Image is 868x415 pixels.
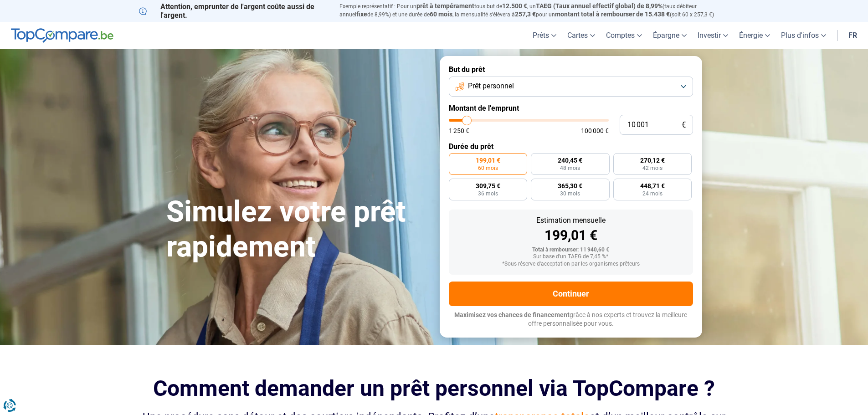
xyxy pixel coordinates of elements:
[456,217,686,224] div: Estimation mensuelle
[139,376,729,401] h2: Comment demander un prêt personnel via TopCompare ?
[642,165,663,171] span: 42 mois
[476,157,500,164] span: 199,01 €
[478,165,498,171] span: 60 mois
[166,195,429,265] h1: Simulez votre prêt rapidement
[515,10,536,18] span: 257,3 €
[640,157,665,164] span: 270,12 €
[449,65,693,74] label: But du prêt
[642,191,663,196] span: 24 mois
[449,282,693,306] button: Continuer
[640,183,665,189] span: 448,71 €
[430,10,452,18] span: 60 mois
[356,10,367,18] span: fixe
[449,104,693,113] label: Montant de l'emprunt
[601,22,647,49] a: Comptes
[560,165,580,171] span: 48 mois
[647,22,692,49] a: Épargne
[456,261,686,267] div: *Sous réserve d'acceptation par les organismes prêteurs
[468,81,514,91] span: Prêt personnel
[502,2,527,10] span: 12.500 €
[456,254,686,260] div: Sur base d'un TAEG de 7,45 %*
[454,311,570,318] span: Maximisez vos chances de financement
[536,2,663,10] span: TAEG (Taux annuel effectif global) de 8,99%
[562,22,601,49] a: Cartes
[11,28,113,43] img: TopCompare
[456,229,686,242] div: 199,01 €
[456,247,686,253] div: Total à rembourser: 11 940,60 €
[692,22,734,49] a: Investir
[478,191,498,196] span: 36 mois
[449,142,693,151] label: Durée du prêt
[449,77,693,97] button: Prêt personnel
[682,121,686,129] span: €
[734,22,776,49] a: Énergie
[527,22,562,49] a: Prêts
[416,2,474,10] span: prêt à tempérament
[339,2,729,19] p: Exemple représentatif : Pour un tous but de , un (taux débiteur annuel de 8,99%) et une durée de ...
[558,183,582,189] span: 365,30 €
[843,22,863,49] a: fr
[581,128,609,134] span: 100 000 €
[555,10,670,18] span: montant total à rembourser de 15.438 €
[449,128,469,134] span: 1 250 €
[558,157,582,164] span: 240,45 €
[776,22,832,49] a: Plus d'infos
[560,191,580,196] span: 30 mois
[449,311,693,328] p: grâce à nos experts et trouvez la meilleure offre personnalisée pour vous.
[139,2,329,20] p: Attention, emprunter de l'argent coûte aussi de l'argent.
[476,183,500,189] span: 309,75 €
